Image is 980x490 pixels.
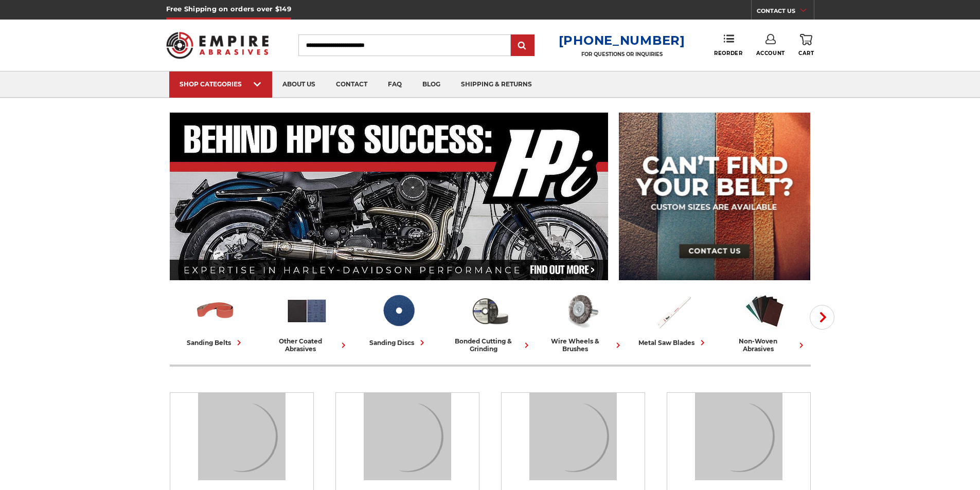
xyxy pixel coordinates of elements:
a: Cart [798,34,814,57]
span: Reorder [714,50,742,57]
a: other coated abrasives [265,289,349,353]
img: Other Coated Abrasives [286,289,328,332]
div: non-woven abrasives [723,337,807,353]
p: FOR QUESTIONS OR INQUIRIES [559,51,685,58]
div: sanding discs [369,337,427,348]
a: faq [378,71,412,98]
img: Empire Abrasives [166,25,269,65]
div: bonded cutting & grinding [449,337,532,353]
div: other coated abrasives [265,337,349,353]
a: CONTACT US [757,5,814,20]
a: blog [412,71,451,98]
img: Sanding Belts [198,393,286,480]
a: bonded cutting & grinding [449,289,532,353]
img: Sanding Discs [529,393,617,480]
div: wire wheels & brushes [540,337,623,353]
img: promo banner for custom belts. [619,113,810,280]
a: [PHONE_NUMBER] [559,33,685,48]
img: Non-woven Abrasives [743,289,786,332]
img: Bonded Cutting & Grinding [469,289,511,332]
span: Cart [798,50,814,57]
img: Wire Wheels & Brushes [560,289,603,332]
a: contact [326,71,378,98]
div: sanding belts [187,337,244,348]
div: metal saw blades [638,337,708,348]
a: sanding discs [357,289,440,348]
a: non-woven abrasives [723,289,807,353]
input: Submit [512,35,533,56]
img: Sanding Discs [377,289,420,332]
img: Bonded Cutting & Grinding [695,393,782,480]
a: sanding belts [174,289,257,348]
button: Next [810,305,834,330]
a: about us [272,71,326,98]
a: wire wheels & brushes [540,289,623,353]
img: Banner for an interview featuring Horsepower Inc who makes Harley performance upgrades featured o... [170,113,609,280]
img: Sanding Belts [194,289,237,332]
img: Other Coated Abrasives [364,393,451,480]
a: Reorder [714,34,742,56]
img: Metal Saw Blades [652,289,694,332]
span: Account [756,50,785,57]
a: shipping & returns [451,71,542,98]
a: metal saw blades [632,289,715,348]
div: SHOP CATEGORIES [180,80,262,88]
